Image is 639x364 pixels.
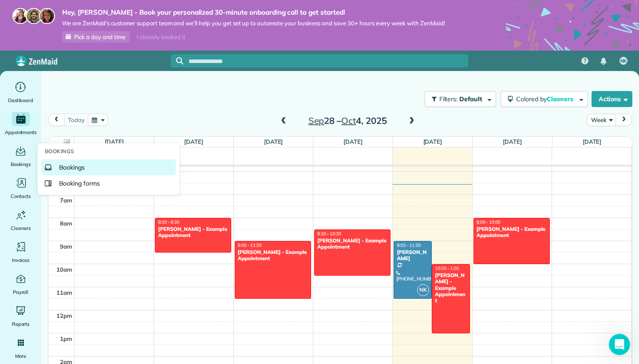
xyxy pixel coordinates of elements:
img: maria-72a9807cf96188c08ef61303f053569d2e2a8a1cde33d635c8a3ac13582a053d.jpg [12,8,28,24]
span: 10am [56,266,72,273]
span: Reports [12,320,30,328]
img: Profile image for Amar [112,14,130,32]
a: [DATE] [105,138,124,145]
a: [DATE] [423,138,442,145]
button: Week [587,114,616,126]
div: How to Create & Edit Booking Forms [18,171,149,181]
div: [PERSON_NAME] - Example Appointment [434,272,467,304]
span: Contacts [11,192,31,201]
a: [DATE] [503,138,522,145]
a: Reports [4,304,38,328]
span: 12pm [56,312,72,319]
div: Notifications [594,51,613,71]
span: Home [12,299,32,305]
h2: 28 – 4, 2025 [292,116,403,126]
span: 9:00 - 11:30 [397,242,421,248]
a: [DATE] [264,138,283,145]
a: Bookings [41,159,176,175]
a: Bookings [4,144,38,169]
iframe: Intercom live chat [609,334,630,355]
a: Appointments [4,112,38,137]
svg: Focus search [176,57,183,64]
a: Cleaners [4,208,38,233]
div: [PERSON_NAME] [396,249,429,262]
span: Sep [308,115,324,126]
button: Search for help [13,146,165,164]
div: How to Give a Member of Your Staff Office Manager Access [13,184,165,210]
span: Bookings [59,163,85,172]
a: Pick a day and time [62,31,130,43]
div: I already booked it [131,32,190,43]
span: NK [417,284,429,296]
span: 8:00 - 10:00 [477,219,501,225]
button: Colored byCleaners [501,91,588,107]
span: 10:00 - 1:00 [435,265,459,271]
div: [PERSON_NAME] - Example Appointment [317,237,388,250]
span: Appointments [5,128,37,137]
span: Booking forms [59,179,100,188]
button: Focus search [171,57,183,64]
span: We are ZenMaid’s customer support team and we’ll help you get set up to automate your business an... [62,20,445,27]
span: Cleaners [547,95,575,103]
span: Bookings [11,160,31,169]
span: 8:00 - 9:30 [158,219,179,225]
span: 8am [60,220,72,227]
div: How to Create & Edit Booking Forms [13,168,165,184]
div: Ask a questionAI Agent and team can help [9,104,169,138]
span: 1pm [60,335,72,342]
span: NK [620,58,627,65]
a: Booking forms [41,175,176,191]
img: Profile image for Edgar [95,14,113,32]
button: Help [89,277,133,313]
button: Filters: Default [425,91,496,107]
span: 11am [56,289,72,296]
div: Ask a question [18,112,149,121]
span: Invoices [12,256,30,265]
div: [PERSON_NAME] - Example Appointment [237,249,308,262]
span: Tasks [147,299,164,305]
span: Cleaners [11,224,31,233]
div: How to Give a Member of Your Staff Office Manager Access [18,188,149,206]
a: Contacts [4,176,38,201]
span: 7am [60,197,72,204]
span: Oct [341,115,356,126]
a: [DATE] [184,138,203,145]
button: next [615,114,632,126]
p: Hi there 👋 [18,63,160,78]
div: Applying A Price Change [13,210,165,226]
div: How to Schedule Time Off in ZenMaid: Manage Availability for Cleaner Time-Off, Lunch Breaks, and ... [18,230,149,258]
span: Search for help [18,151,72,160]
button: prev [48,114,65,126]
span: Filters: [439,95,458,103]
a: Invoices [4,240,38,265]
span: Payroll [13,288,29,297]
a: [DATE] [343,138,363,145]
button: Tasks [133,277,177,313]
img: logo [18,17,32,31]
div: [PERSON_NAME] - Example Appointment [158,226,229,239]
span: Messages [51,299,82,305]
a: Filters: Default [420,91,496,107]
span: Colored by [516,95,576,103]
span: Bookings [45,147,75,156]
strong: Hey, [PERSON_NAME] - Book your personalized 30-minute onboarding call to get started! [62,8,445,17]
a: Dashboard [4,80,38,105]
div: Close [153,14,169,30]
div: [PERSON_NAME] - Example Appointment [476,226,547,239]
button: Messages [44,277,89,313]
span: More [15,352,26,360]
p: How can we help? [18,78,160,93]
span: Default [459,95,483,103]
div: How to Schedule Time Off in ZenMaid: Manage Availability for Cleaner Time-Off, Lunch Breaks, and ... [13,226,165,261]
button: today [64,114,88,126]
span: 9am [60,243,72,250]
span: Help [104,299,118,305]
span: Dashboard [8,96,33,105]
img: michelle-19f622bdf1676172e81f8f8fba1fb50e276960ebfe0243fe18214015130c80e4.jpg [39,8,55,24]
div: AI Agent and team can help [18,121,149,131]
nav: Main [574,51,639,71]
div: Applying A Price Change [18,214,149,223]
a: [DATE] [583,138,602,145]
img: Profile image for Michee [129,14,146,32]
img: jorge-587dff0eeaa6aab1f244e6dc62b8924c3b6ad411094392a53c71c6c4a576187d.jpg [26,8,42,24]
